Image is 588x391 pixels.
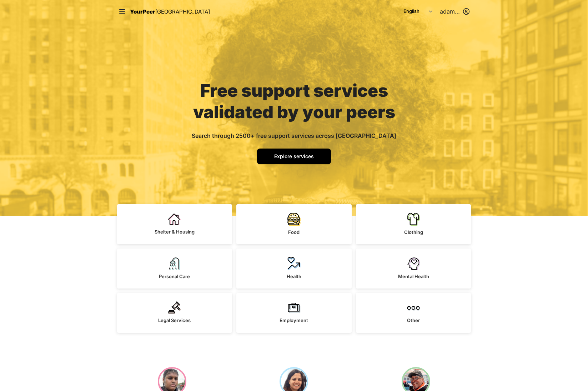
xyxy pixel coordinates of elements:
[440,7,470,16] button: adamabard
[236,293,352,333] a: Employment
[288,229,300,235] span: Food
[155,229,195,235] span: Shelter & Housing
[130,7,210,16] a: YourPeer[GEOGRAPHIC_DATA]
[192,132,396,139] span: Search through 2500+ free support services across [GEOGRAPHIC_DATA]
[159,274,190,279] span: Personal Care
[404,229,423,235] span: Clothing
[407,317,420,323] span: Other
[158,317,191,323] span: Legal Services
[236,249,352,289] a: Health
[356,293,471,333] a: Other
[117,204,232,244] a: Shelter & Housing
[257,149,331,164] a: Explore services
[287,274,301,279] span: Health
[274,153,314,159] span: Explore services
[356,204,471,244] a: Clothing
[440,7,460,16] span: adamabard
[130,8,155,15] span: YourPeer
[193,80,395,122] span: Free support services validated by your peers
[280,317,308,323] span: Employment
[356,249,471,289] a: Mental Health
[155,8,210,15] span: [GEOGRAPHIC_DATA]
[117,249,232,289] a: Personal Care
[398,274,429,279] span: Mental Health
[236,204,352,244] a: Food
[117,293,232,333] a: Legal Services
